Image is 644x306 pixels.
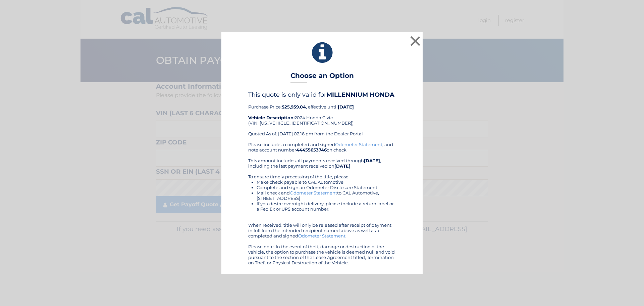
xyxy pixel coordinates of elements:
[338,104,354,110] b: [DATE]
[326,91,394,98] b: MILLENNIUM HONDA
[282,104,306,110] b: $25,959.04
[248,115,294,120] strong: Vehicle Description:
[290,72,354,83] h3: Choose an Option
[298,233,345,238] a: Odometer Statement
[409,34,422,48] button: ×
[248,142,396,265] div: Please include a completed and signed , and note account number on check. This amount includes al...
[257,179,396,185] li: Make check payable to CAL Automotive
[257,201,396,212] li: If you desire overnight delivery, please include a return label or a Fed Ex or UPS account number.
[334,163,351,169] b: [DATE]
[335,142,382,147] a: Odometer Statement
[296,147,327,152] b: 44455653746
[290,190,337,195] a: Odometer Statement
[248,91,396,141] div: Purchase Price: , effective until 2024 Honda Civic (VIN: [US_VEHICLE_IDENTIFICATION_NUMBER]) Quot...
[364,158,380,163] b: [DATE]
[248,91,396,98] h4: This quote is only valid for
[257,190,396,201] li: Mail check and to CAL Automotive, [STREET_ADDRESS]
[257,185,396,190] li: Complete and sign an Odometer Disclosure Statement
